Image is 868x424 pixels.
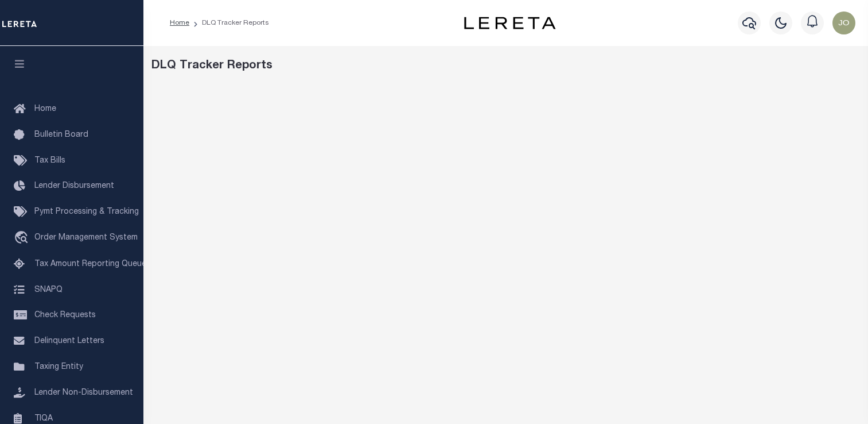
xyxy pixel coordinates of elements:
[34,311,96,319] span: Check Requests
[34,157,65,165] span: Tax Bills
[151,57,861,75] div: DLQ Tracker Reports
[14,231,32,246] i: travel_explore
[34,208,139,216] span: Pymt Processing & Tracking
[170,20,189,26] a: Home
[34,131,88,139] span: Bulletin Board
[34,234,138,242] span: Order Management System
[34,260,146,268] span: Tax Amount Reporting Queue
[34,414,53,422] span: TIQA
[34,337,104,345] span: Delinquent Letters
[34,182,114,190] span: Lender Disbursement
[34,363,83,371] span: Taxing Entity
[464,17,556,29] img: logo-dark.svg
[189,18,269,28] li: DLQ Tracker Reports
[34,389,133,397] span: Lender Non-Disbursement
[34,105,56,113] span: Home
[832,11,855,34] img: svg+xml;base64,PHN2ZyB4bWxucz0iaHR0cDovL3d3dy53My5vcmcvMjAwMC9zdmciIHBvaW50ZXItZXZlbnRzPSJub25lIi...
[34,286,63,294] span: SNAPQ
